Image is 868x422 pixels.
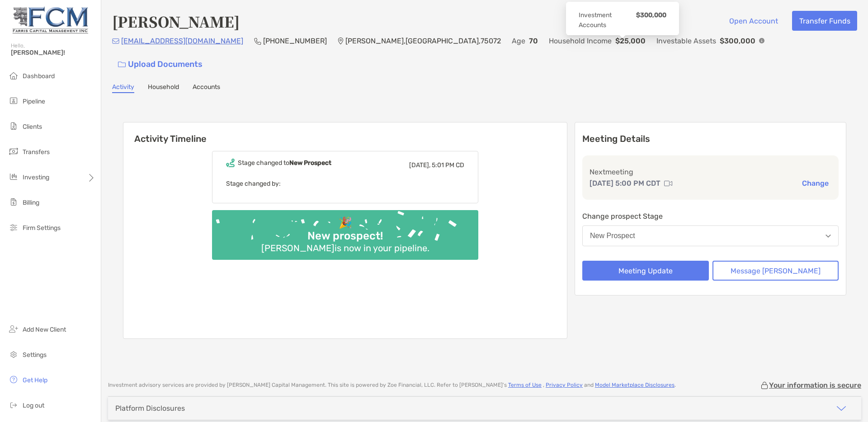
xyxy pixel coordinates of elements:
img: Event icon [226,159,235,167]
a: Activity [112,83,134,93]
img: investing icon [8,171,19,182]
img: logout icon [8,399,19,410]
img: settings icon [8,349,19,360]
span: Investment Accounts [579,10,632,30]
a: Household [148,83,179,93]
span: Firm Settings [23,224,61,232]
img: billing icon [8,197,19,207]
img: Email Icon [112,38,119,44]
p: 70 [529,35,538,47]
img: transfers icon [8,146,19,157]
a: Terms of Use [508,382,542,388]
img: get-help icon [8,374,19,385]
img: Info Icon [759,38,764,43]
img: Zoe Logo [11,4,90,36]
span: Clients [23,123,42,131]
span: Transfers [23,148,50,156]
b: New Prospect [289,159,331,167]
button: New Prospect [582,225,839,246]
span: Log out [23,402,44,409]
span: [DATE], [409,161,430,169]
p: Age [512,35,525,47]
a: Model Marketplace Disclosures [595,382,675,388]
img: icon arrow [836,403,847,414]
img: Phone Icon [254,38,261,45]
span: Settings [23,351,47,359]
div: 🎉 [335,216,356,230]
button: Meeting Update [582,261,709,281]
p: Investment advisory services are provided by [PERSON_NAME] Capital Management . This site is powe... [108,382,676,389]
p: Change prospect Stage [582,211,839,222]
div: [PERSON_NAME] is now in your pipeline. [258,243,433,253]
span: 5:01 PM CD [432,161,464,169]
p: Household Income [549,35,612,47]
img: add_new_client icon [8,324,19,334]
p: [PERSON_NAME] , [GEOGRAPHIC_DATA] , 75072 [345,35,501,47]
p: [PHONE_NUMBER] [263,35,327,47]
button: Open Account [722,11,785,31]
a: Privacy Policy [546,382,583,388]
p: Next meeting [590,166,831,178]
button: Message [PERSON_NAME] [712,261,839,281]
img: firm-settings icon [8,222,19,233]
p: [EMAIL_ADDRESS][DOMAIN_NAME] [121,35,243,47]
div: Platform Disclosures [115,404,185,413]
button: Change [799,178,831,188]
img: pipeline icon [8,95,19,106]
div: Stage changed to [238,159,331,167]
img: dashboard icon [8,70,19,81]
span: Investing [23,173,49,181]
button: Transfer Funds [792,11,857,31]
h4: [PERSON_NAME] [112,11,240,32]
img: Open dropdown arrow [826,234,831,238]
span: Add New Client [23,326,66,333]
p: Investable Assets [656,35,716,47]
span: Billing [23,199,39,206]
span: Dashboard [23,72,55,80]
strong: $300,000 [636,10,666,30]
p: $25,000 [615,35,646,47]
span: Get Help [23,376,47,384]
p: Meeting Details [582,133,839,145]
img: Location Icon [338,38,344,45]
img: clients icon [8,121,19,131]
p: $300,000 [720,35,755,47]
a: Accounts [193,83,220,93]
img: communication type [664,180,672,187]
img: Confetti [212,210,478,252]
img: button icon [118,61,126,68]
span: Pipeline [23,98,45,105]
span: [PERSON_NAME]! [11,49,95,56]
p: Your information is secure [769,381,861,389]
p: Stage changed by: [226,178,464,189]
div: New prospect! [304,230,387,243]
p: [DATE] 5:00 PM CDT [590,178,660,189]
div: New Prospect [590,232,635,240]
a: Upload Documents [112,55,208,74]
h6: Activity Timeline [123,122,567,144]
